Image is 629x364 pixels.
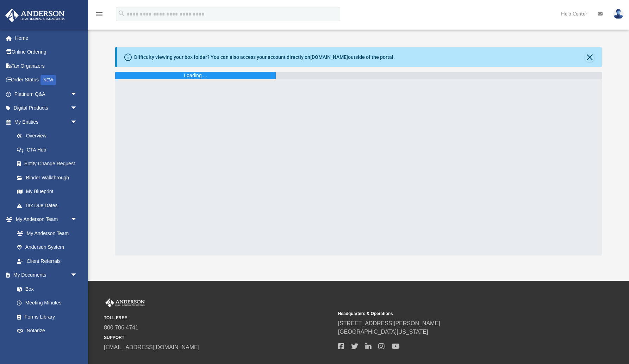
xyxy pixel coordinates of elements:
[10,324,85,338] a: Notarize
[10,185,85,199] a: My Blueprint
[104,325,138,331] a: 800.706.4741
[3,8,67,22] img: Anderson Advisors Platinum Portal
[134,54,395,61] div: Difficulty viewing your box folder? You can also access your account directly on outside of the p...
[338,310,567,317] small: Headquarters & Operations
[118,10,125,17] i: search
[10,171,88,185] a: Binder Walkthrough
[95,10,104,18] i: menu
[104,315,333,321] small: TOLL FREE
[5,45,88,59] a: Online Ordering
[70,101,85,116] span: arrow_drop_down
[70,87,85,101] span: arrow_drop_down
[5,115,88,129] a: My Entitiesarrow_drop_down
[10,296,85,310] a: Meeting Minutes
[5,73,88,87] a: Order StatusNEW
[70,338,85,352] span: arrow_drop_down
[10,129,88,143] a: Overview
[5,87,88,101] a: Platinum Q&Aarrow_drop_down
[5,31,88,45] a: Home
[70,212,85,227] span: arrow_drop_down
[10,282,81,296] a: Box
[10,143,88,157] a: CTA Hub
[184,72,207,79] div: Loading ...
[5,338,85,352] a: Online Learningarrow_drop_down
[5,101,88,115] a: Digital Productsarrow_drop_down
[5,212,85,227] a: My Anderson Teamarrow_drop_down
[41,75,56,85] div: NEW
[5,59,88,73] a: Tax Organizers
[613,9,624,19] img: User Pic
[10,198,88,212] a: Tax Due Dates
[338,329,428,335] a: [GEOGRAPHIC_DATA][US_STATE]
[10,226,81,240] a: My Anderson Team
[338,320,440,326] a: [STREET_ADDRESS][PERSON_NAME]
[70,115,85,129] span: arrow_drop_down
[310,54,348,60] a: [DOMAIN_NAME]
[95,13,104,18] a: menu
[70,268,85,283] span: arrow_drop_down
[104,344,199,350] a: [EMAIL_ADDRESS][DOMAIN_NAME]
[10,157,88,171] a: Entity Change Request
[10,254,85,268] a: Client Referrals
[10,240,85,254] a: Anderson System
[104,298,146,308] img: Anderson Advisors Platinum Portal
[5,268,85,282] a: My Documentsarrow_drop_down
[585,52,594,62] button: Close
[10,310,81,324] a: Forms Library
[104,334,333,341] small: SUPPORT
